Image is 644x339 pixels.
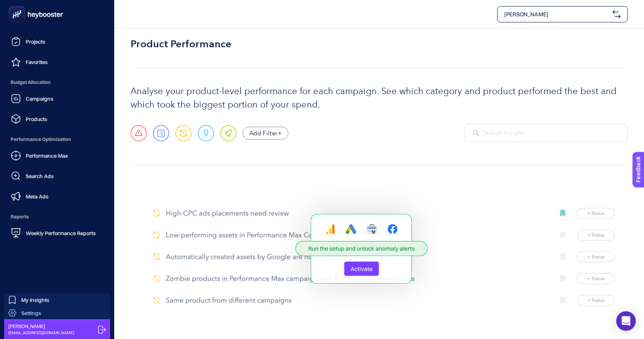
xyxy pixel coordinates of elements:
a: Projects [7,33,108,50]
a: Products [7,111,108,127]
img: Search Insight [473,130,479,136]
a: My Insights [4,293,110,306]
span: Feedback [5,2,31,9]
span: [PERSON_NAME] [504,10,609,18]
span: Settings [21,310,41,316]
div: Analyse your product-level performance for each campaign. See which category and product performe... [131,85,628,112]
h1: Product Performance [131,37,231,52]
span: [EMAIL_ADDRESS][DOMAIN_NAME] [8,330,74,336]
span: [PERSON_NAME] [8,323,74,330]
img: Activate Package [143,181,615,315]
input: Search Insight [483,129,619,138]
a: Weekly Performance Reports [7,225,108,241]
a: Meta Ads [7,188,108,205]
img: svg%3e [613,10,621,18]
a: Settings [4,306,110,319]
span: Meta Ads [26,193,49,200]
img: add filter [278,131,282,135]
span: Add Filter [249,129,278,138]
span: Performance Optimization [7,131,108,147]
span: Projects [26,38,45,45]
span: Weekly Performance Reports [26,230,96,236]
span: My Insights [21,297,49,303]
a: Favorites [7,54,108,70]
span: Campaigns [26,95,53,102]
a: Performance Max [7,147,108,164]
span: Reports [7,209,108,225]
span: Search Ads [26,173,54,179]
div: Open Intercom Messenger [616,311,636,331]
span: Budget Allocation [7,74,108,90]
a: Campaigns [7,90,108,107]
span: Products [26,116,47,122]
span: Performance Max [26,152,68,159]
span: Favorites [26,59,48,65]
a: Search Ads [7,168,108,184]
